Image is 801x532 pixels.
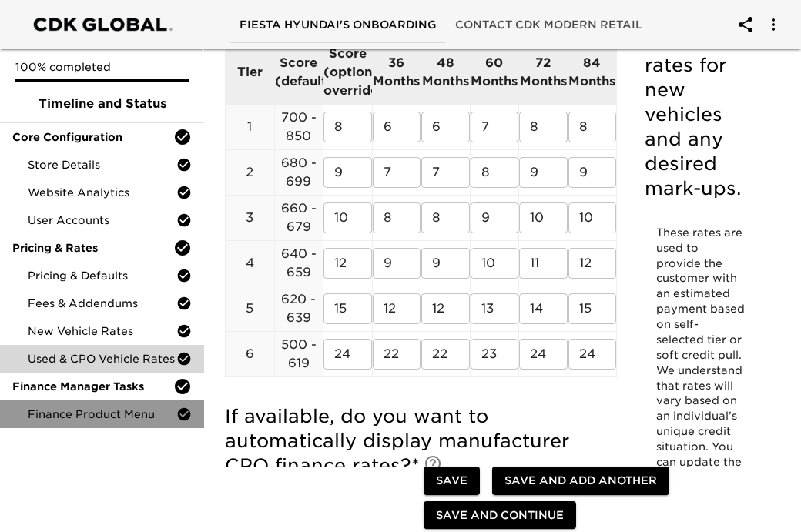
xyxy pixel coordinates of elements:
[240,15,437,35] span: Fiesta Hyundai's Onboarding
[226,345,274,363] p: 6
[436,471,468,490] span: Save
[28,157,176,172] span: Store Details
[275,109,323,146] p: 700 - 850
[373,54,421,91] p: 36 Months
[225,404,617,478] h5: If available, do you want to automatically display manufacturer CPO finance rates?
[12,240,173,256] span: Pricing & Rates
[323,45,372,100] p: Score (optional override)
[226,163,274,182] p: 2
[226,254,274,273] p: 4
[28,268,176,283] span: Pricing & Defaults
[12,129,173,145] span: Core Configuration
[727,6,764,43] button: account of current user
[28,323,176,339] span: New Vehicle Rates
[424,501,576,530] button: Save and Continue
[28,407,176,422] span: Finance Product Menu
[226,63,274,82] p: Tier
[504,471,657,490] span: Save and Add Another
[226,299,274,318] p: 5
[28,212,176,228] span: User Accounts
[226,209,274,227] p: 3
[28,185,176,200] span: Website Analytics
[568,54,617,91] p: 84 Months
[275,54,323,91] p: Score (default)
[492,467,669,495] button: Save and Add Another
[471,54,519,91] p: 60 Months
[275,336,323,373] p: 500 - 619
[275,199,323,236] p: 660 - 679
[424,467,480,495] button: Save
[12,379,173,394] span: Finance Manager Tasks
[275,154,323,191] p: 680 - 699
[755,6,792,43] button: account of current user
[436,506,564,525] span: Save and Continue
[455,15,642,35] span: Contact CDK Modern Retail
[275,290,323,327] p: 620 - 639
[226,118,274,136] p: 1
[519,54,568,91] p: 72 Months
[12,95,192,113] span: Timeline and Status
[421,54,470,91] p: 48 Months
[28,351,176,366] span: Used & CPO Vehicle Rates
[15,59,189,75] p: 100% completed
[275,245,323,282] p: 640 - 659
[28,296,176,311] span: Fees & Addendums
